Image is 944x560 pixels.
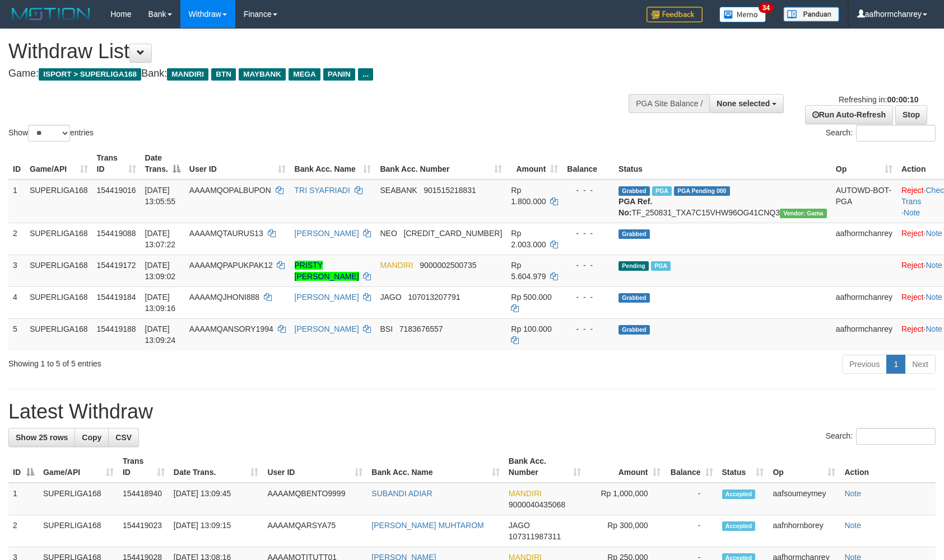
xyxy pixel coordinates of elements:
span: Grabbed [619,325,650,335]
th: Date Trans.: activate to sort column ascending [169,451,263,483]
span: AAAAMQOPALBUPON [189,186,271,195]
th: Action [840,451,936,483]
td: 1 [8,483,39,515]
td: Rp 1,000,000 [585,483,665,515]
span: Copy 107013207791 to clipboard [408,293,460,302]
a: Run Auto-Refresh [805,105,893,124]
span: 154419184 [97,293,136,302]
th: Status [614,148,831,180]
th: Amount: activate to sort column ascending [506,148,562,180]
a: [PERSON_NAME] MUHTAROM [371,521,483,530]
span: AAAAMQJHONI888 [189,293,259,302]
td: - [665,483,718,515]
span: MAYBANK [239,68,286,81]
td: 154418940 [118,483,169,515]
span: Copy 9000002500735 to clipboard [420,261,476,270]
span: JAGO [380,293,401,302]
th: Amount: activate to sort column ascending [585,451,665,483]
th: ID [8,148,25,180]
a: SUBANDI ADIAR [371,489,432,498]
button: None selected [709,94,784,113]
th: Game/API: activate to sort column ascending [39,451,118,483]
td: aafhormchanrey [831,318,897,350]
th: Trans ID: activate to sort column ascending [118,451,169,483]
a: Stop [895,105,927,124]
td: 2 [8,223,25,255]
td: 5 [8,318,25,350]
td: aafhormchanrey [831,286,897,318]
label: Search: [826,428,936,445]
td: SUPERLIGA168 [25,223,92,255]
a: Reject [901,261,924,270]
td: TF_250831_TXA7C15VHW96OG41CNQ3 [614,180,831,223]
div: PGA Site Balance / [629,94,709,113]
th: Date Trans.: activate to sort column descending [141,148,185,180]
span: Rp 500.000 [511,293,551,302]
div: - - - [567,260,610,271]
span: Grabbed [619,293,650,303]
span: [DATE] 13:09:02 [145,261,176,281]
span: BSI [380,324,393,333]
td: AAAAMQBENTO9999 [263,483,367,515]
span: PGA Pending [674,186,730,196]
label: Show entries [8,125,94,142]
div: Showing 1 to 5 of 5 entries [8,354,385,369]
a: Note [844,489,861,498]
span: Vendor URL: https://trx31.1velocity.biz [780,209,827,218]
a: Note [926,324,943,333]
span: 34 [759,3,774,13]
span: MANDIRI [509,489,542,498]
span: Copy [82,433,101,442]
span: [DATE] 13:07:22 [145,229,176,249]
span: JAGO [509,521,530,530]
span: Copy 7183676557 to clipboard [399,324,443,333]
th: User ID: activate to sort column ascending [185,148,290,180]
a: Next [905,355,936,374]
td: aafhormchanrey [831,223,897,255]
td: - [665,515,718,547]
span: [DATE] 13:09:16 [145,293,176,313]
span: 154419172 [97,261,136,270]
b: PGA Ref. No: [619,197,652,217]
h4: Game: Bank: [8,68,618,79]
input: Search: [856,428,936,445]
span: Rp 100.000 [511,324,551,333]
span: Rp 2.003.000 [511,229,546,249]
span: MEGA [289,68,320,81]
select: Showentries [28,125,70,142]
span: AAAAMQTAURUS13 [189,229,263,238]
a: TRI SYAFRIADI [295,186,350,195]
span: Copy 9000040435068 to clipboard [509,500,565,509]
td: AUTOWD-BOT-PGA [831,180,897,223]
th: Bank Acc. Name: activate to sort column ascending [290,148,376,180]
th: Trans ID: activate to sort column ascending [92,148,141,180]
span: Pending [619,261,649,271]
div: - - - [567,291,610,303]
a: Note [926,229,943,238]
span: ISPORT > SUPERLIGA168 [39,68,141,81]
a: Note [926,261,943,270]
span: Copy 901515218831 to clipboard [424,186,476,195]
th: Balance [562,148,614,180]
a: Reject [901,324,924,333]
span: 154419088 [97,229,136,238]
a: Note [904,208,920,217]
a: Note [844,521,861,530]
th: ID: activate to sort column descending [8,451,39,483]
td: SUPERLIGA168 [39,515,118,547]
span: BTN [211,68,236,81]
span: CSV [115,433,132,442]
td: Rp 300,000 [585,515,665,547]
span: None selected [717,99,770,108]
a: Copy [75,428,109,447]
span: MANDIRI [380,261,413,270]
span: Marked by aafsoumeymey [651,261,671,271]
td: SUPERLIGA168 [25,180,92,223]
td: SUPERLIGA168 [25,286,92,318]
span: 154419016 [97,186,136,195]
h1: Withdraw List [8,40,618,63]
td: 3 [8,255,25,286]
td: 1 [8,180,25,223]
td: aafsoumeymey [768,483,840,515]
span: Grabbed [619,229,650,239]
